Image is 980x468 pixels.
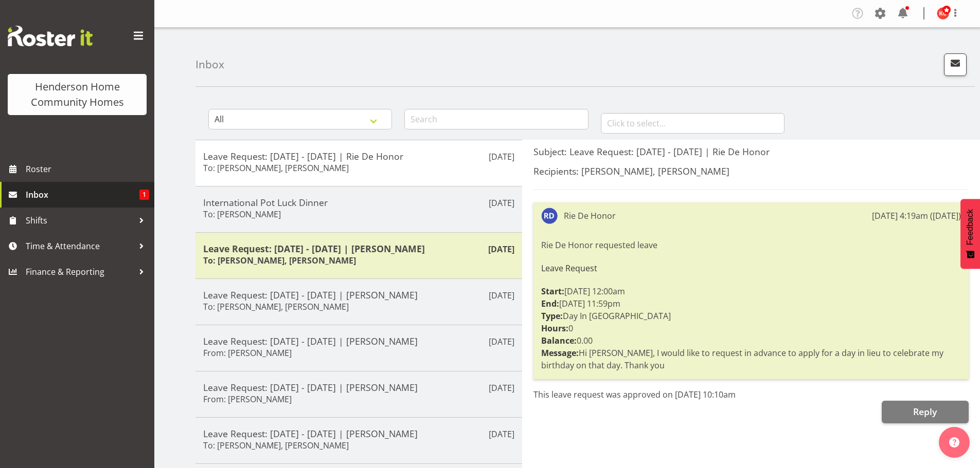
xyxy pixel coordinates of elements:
[541,286,564,297] strong: Start:
[541,236,961,374] div: Rie De Honor requested leave [DATE] 12:00am [DATE] 11:59pm Day In [GEOGRAPHIC_DATA] 0 0.00 Hi [PE...
[18,79,136,110] div: Henderson Home Community Homes
[489,335,514,348] p: [DATE]
[488,243,514,255] p: [DATE]
[949,437,959,447] img: help-xxl-2.png
[541,264,961,273] h6: Leave Request
[937,7,949,20] img: kirsty-crossley8517.jpg
[966,209,975,245] span: Feedback
[203,335,514,347] h5: Leave Request: [DATE] - [DATE] | [PERSON_NAME]
[203,302,349,312] h6: To: [PERSON_NAME], [PERSON_NAME]
[203,289,514,301] h5: Leave Request: [DATE] - [DATE] | [PERSON_NAME]
[533,146,969,157] h5: Subject: Leave Request: [DATE] - [DATE] | Rie De Honor
[203,428,514,439] h5: Leave Request: [DATE] - [DATE] | [PERSON_NAME]
[8,26,93,46] img: Rosterit website logo
[533,389,736,400] span: This leave request was approved on [DATE] 10:10am
[26,187,139,202] span: Inbox
[203,243,514,254] h5: Leave Request: [DATE] - [DATE] | [PERSON_NAME]
[203,394,292,404] h6: From: [PERSON_NAME]
[203,197,514,208] h5: International Pot Luck Dinner
[203,348,292,358] h6: From: [PERSON_NAME]
[203,255,356,266] h6: To: [PERSON_NAME], [PERSON_NAME]
[564,210,616,222] div: Rie De Honor
[203,163,349,173] h6: To: [PERSON_NAME], [PERSON_NAME]
[913,405,937,418] span: Reply
[601,113,785,134] input: Click to select...
[489,151,514,163] p: [DATE]
[489,428,514,440] p: [DATE]
[541,310,563,322] strong: Type:
[541,335,577,346] strong: Balance:
[26,161,149,177] span: Roster
[489,197,514,209] p: [DATE]
[541,298,559,309] strong: End:
[203,382,514,393] h5: Leave Request: [DATE] - [DATE] | [PERSON_NAME]
[489,382,514,394] p: [DATE]
[533,165,969,177] h5: Recipients: [PERSON_NAME], [PERSON_NAME]
[489,289,514,302] p: [DATE]
[203,440,349,451] h6: To: [PERSON_NAME], [PERSON_NAME]
[541,323,568,334] strong: Hours:
[541,208,558,224] img: rie-de-honor10375.jpg
[203,209,281,219] h6: To: [PERSON_NAME]
[404,109,588,129] input: Search
[139,190,149,200] span: 1
[26,264,134,279] span: Finance & Reporting
[872,210,961,222] div: [DATE] 4:19am ([DATE])
[960,199,980,269] button: Feedback - Show survey
[26,213,134,228] span: Shifts
[203,151,514,162] h5: Leave Request: [DATE] - [DATE] | Rie De Honor
[541,347,579,359] strong: Message:
[882,401,969,423] button: Reply
[26,238,134,254] span: Time & Attendance
[195,59,224,70] h4: Inbox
